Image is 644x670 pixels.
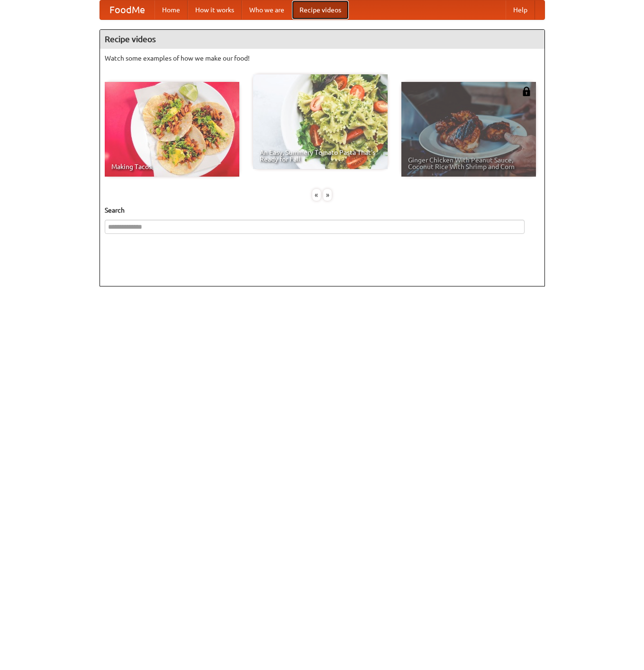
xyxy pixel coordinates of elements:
a: Recipe videos [292,0,349,19]
a: FoodMe [100,0,154,19]
p: Watch some examples of how we make our food! [105,54,540,63]
a: How it works [188,0,242,19]
span: Making Tacos [111,163,233,170]
span: An Easy, Summery Tomato Pasta That's Ready for Fall [260,149,381,162]
a: An Easy, Summery Tomato Pasta That's Ready for Fall [253,74,388,169]
a: Home [154,0,188,19]
div: « [312,189,321,201]
a: Who we are [242,0,292,19]
h5: Search [105,205,540,215]
a: Making Tacos [105,82,239,177]
div: » [323,189,332,201]
h4: Recipe videos [100,30,544,49]
a: Help [506,0,535,19]
img: 483408.png [522,87,531,96]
